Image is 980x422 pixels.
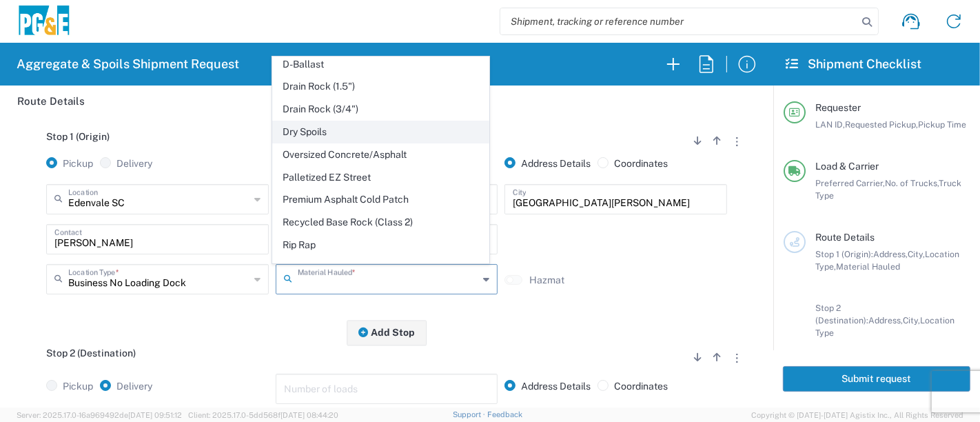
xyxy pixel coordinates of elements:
span: No. of Trucks, [885,178,939,188]
h2: Route Details [17,94,85,108]
span: City, [903,315,920,325]
span: [DATE] 08:44:20 [280,411,338,419]
span: City, [908,249,925,259]
span: Premium Asphalt Cold Patch [273,189,489,210]
button: Submit request [783,366,970,392]
span: Stop 2 (Destination) [46,348,136,359]
span: Preferred Carrier, [815,178,885,188]
span: Dry Spoils [273,121,489,143]
span: Copyright © [DATE]-[DATE] Agistix Inc., All Rights Reserved [751,409,963,421]
span: Recycled Base Rock (Class 2) [273,212,489,233]
span: Stop 1 (Origin): [815,249,873,259]
a: Support [453,410,487,419]
h2: Shipment Checklist [786,56,921,72]
label: Coordinates [598,380,668,392]
span: Route Details [815,232,875,243]
span: Material Hauled [836,261,900,272]
span: Top Soil [273,257,489,279]
button: Add Stop [347,320,427,345]
span: Client: 2025.17.0-5dd568f [188,411,338,419]
span: Address, [873,249,908,259]
label: Coordinates [598,157,668,170]
a: Feedback [487,410,522,419]
label: Address Details [504,380,591,392]
span: Requested Pickup, [845,119,918,130]
span: Requester [815,102,861,113]
span: Pickup Time [918,119,966,130]
label: Address Details [504,157,591,170]
span: Server: 2025.17.0-16a969492de [17,411,182,419]
h2: Aggregate & Spoils Shipment Request [17,56,239,72]
input: Shipment, tracking or reference number [500,8,857,34]
span: LAN ID, [815,119,845,130]
span: Rip Rap [273,234,489,256]
span: Palletized EZ Street [273,167,489,188]
span: Load & Carrier [815,161,879,172]
img: pge [17,6,72,38]
span: Oversized Concrete/Asphalt [273,144,489,165]
span: Address, [868,315,903,325]
span: Stop 1 (Origin) [46,131,110,142]
span: [DATE] 09:51:12 [128,411,182,419]
span: Stop 2 (Destination): [815,303,868,325]
span: Drain Rock (3/4") [273,99,489,120]
span: Drain Rock (1.5") [273,76,489,97]
label: Hazmat [529,274,564,286]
